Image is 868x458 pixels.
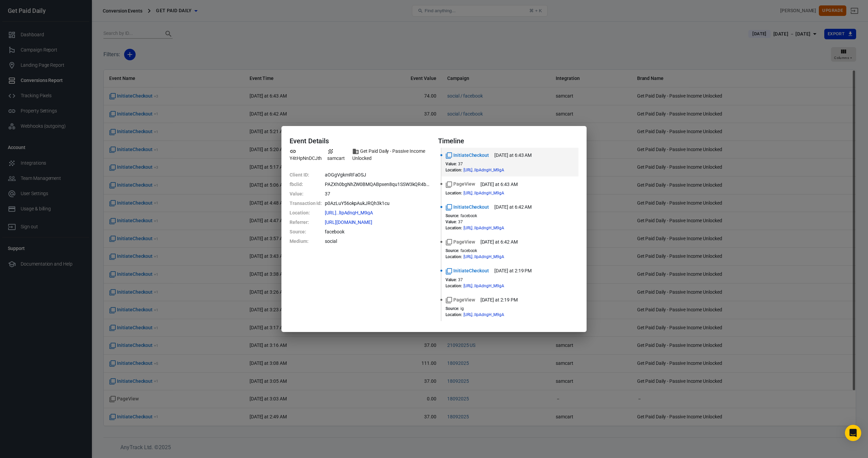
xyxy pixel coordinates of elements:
[290,217,323,227] dt: Referrer :
[845,425,861,441] div: Open Intercom Messenger
[463,226,516,230] span: https://getpaiddaily.samcart.com/products/get-paid-daily-passive-income-unlocked?fbclid=PAZXh0bgN...
[446,306,459,311] dt: Source :
[325,199,430,208] dd: p0AzLuY56okpAukJRQh3k1cu
[494,204,532,211] time: 2025-09-24T06:42:31+02:00
[325,236,430,246] dd: social
[446,267,489,274] span: Standard event name
[446,168,462,172] dt: Location :
[480,238,518,246] time: 2025-09-24T06:42:31+02:00
[446,284,462,288] dt: Location :
[352,148,430,162] span: Brand name
[325,210,385,215] span: https://getpaiddaily.samcart.com/products/get-paid-daily-passive-income-unlocked?fbclid=PAZXh0bgN...
[290,227,323,236] dt: Source :
[325,208,430,217] dd: https://getpaiddaily.samcart.com/products/get-paid-daily-passive-income-unlocked?fbclid=PAZXh0bgN...
[446,204,489,211] span: Standard event name
[446,152,489,159] span: Standard event name
[480,296,518,304] time: 2025-09-23T14:19:55+02:00
[446,248,459,253] dt: Source :
[458,277,463,282] span: 37
[290,236,323,246] dt: Medium :
[290,170,323,180] dt: Client ID :
[446,213,459,218] dt: Source :
[446,191,462,195] dt: Location :
[458,162,463,166] span: 37
[446,312,462,317] dt: Location :
[325,217,430,227] dd: https://l.instagram.com/
[446,162,457,166] dt: Value :
[446,296,475,304] span: Standard event name
[446,254,462,259] dt: Location :
[446,226,462,230] dt: Location :
[460,213,477,218] span: facebook
[446,181,475,188] span: Standard event name
[290,148,323,162] span: Property
[290,208,323,217] dt: Location :
[460,248,477,253] span: facebook
[325,180,430,189] dd: PAZXh0bgNhZW0BMQABpxen8qu1SSW3kQR4bgh6lPPGCIn1q7JeitD8CZ4YPPIuF-UCzQv1gGPxHLUz_aem_AHuqF8kuXlIpAd...
[446,277,457,282] dt: Value :
[290,137,430,145] h4: Event Details
[463,168,516,172] span: https://getpaiddaily.samcart.com/products/get-paid-daily-passive-income-unlocked?fbclid=PAZXh0bgN...
[463,313,516,317] span: https://getpaiddaily.samcart.com/products/get-paid-daily-passive-income-unlocked?utm_medium=paid&...
[460,306,464,311] span: ig
[494,267,532,274] time: 2025-09-23T14:19:55+02:00
[327,148,348,162] span: Integration
[325,220,384,225] span: https://l.instagram.com/
[446,220,457,224] dt: Value :
[325,189,430,199] dd: 37
[463,284,516,288] span: https://getpaiddaily.samcart.com/products/get-paid-daily-passive-income-unlocked?utm_medium=paid&...
[325,227,430,236] dd: facebook
[325,170,430,180] dd: aOGgVgkmRFaOSJ
[290,199,323,208] dt: Transaction Id :
[458,220,463,224] span: 37
[463,191,516,195] span: https://getpaiddaily.samcart.com/products/get-paid-daily-passive-income-unlocked?fbclid=PAZXh0bgN...
[463,255,516,259] span: https://getpaiddaily.samcart.com/products/get-paid-daily-passive-income-unlocked?fbclid=PAZXh0bgN...
[438,137,578,145] h4: Timeline
[290,180,323,189] dt: fbclid :
[494,152,532,159] time: 2025-09-24T06:43:03+02:00
[290,189,323,199] dt: Value :
[446,238,475,246] span: Standard event name
[480,181,518,188] time: 2025-09-24T06:43:03+02:00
